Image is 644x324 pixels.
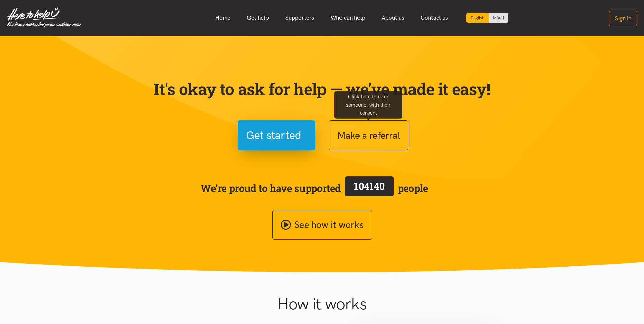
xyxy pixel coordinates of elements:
[246,127,301,144] span: Get started
[201,175,428,201] span: We’re proud to have supported people
[211,294,433,314] h1: How it works
[239,11,277,25] a: Get help
[489,13,508,23] a: Switch to Te Reo Māori
[207,11,239,25] a: Home
[334,91,402,118] div: Click here to refer someone, with their consent
[466,13,509,23] div: Language toggle
[238,120,315,150] button: Get started
[412,11,456,25] a: Contact us
[323,11,373,25] a: Who can help
[373,11,412,25] a: About us
[609,11,637,26] button: Sign in
[272,210,372,240] a: See how it works
[277,11,323,25] a: Supporters
[329,120,408,150] button: Make a referral
[354,180,385,193] span: 104140
[152,79,492,99] p: It's okay to ask for help — we've made it easy!
[7,7,81,28] img: Home
[466,13,489,23] div: Current language
[341,175,398,201] a: 104140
